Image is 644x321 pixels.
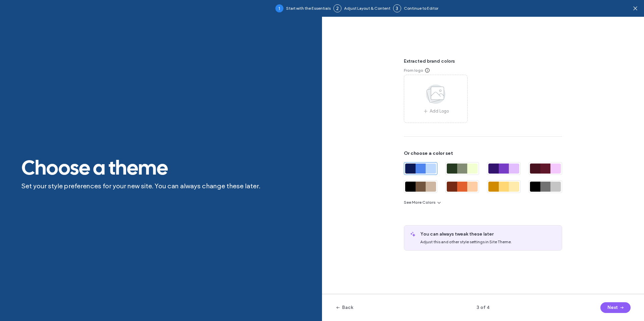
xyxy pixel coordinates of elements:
span: Or choose a color set [404,150,562,157]
span: Adjust Layout & Content [344,5,390,11]
span: Continue to Editor [404,5,438,11]
button: Next [600,302,631,313]
span: You can always tweak these later [420,231,512,238]
span: Extracted brand colors [404,58,562,67]
div: 3 [393,4,401,12]
span: Choose a theme [21,156,301,179]
span: Set your style preferences for your new site. You can always change these later. [21,182,301,190]
span: Start with the Essentials [286,5,331,11]
div: 1 [275,4,283,12]
span: 3 of 4 [439,304,527,311]
span: From logo [404,67,423,73]
span: Help [15,5,29,11]
span: Add Logo [430,108,449,115]
span: Adjust this and other style settings in Site Theme. [420,239,512,244]
button: See More Colors [404,198,442,206]
div: 2 [333,4,341,12]
button: Back [335,302,353,313]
